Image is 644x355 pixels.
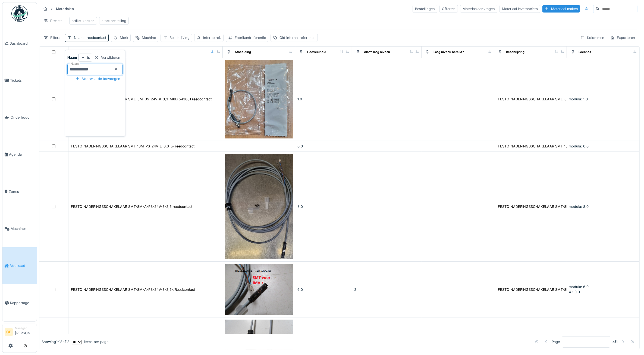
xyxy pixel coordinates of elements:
span: modula: 1.0 [569,97,588,101]
div: FESTO NADERINGSSCHAKELAAR SMT-10M-PS-24V-E-0,3-... [498,144,601,149]
img: Badge_color-CXgf-gQk.svg [11,5,28,22]
div: Showing 1 - 18 of 18 [42,339,70,344]
div: Page [552,339,560,344]
span: Rapportage [10,300,34,305]
div: FESTO NADERINGSSCHAKELAAR SMT-8M-A-PS-24V-E-2,5... [498,287,602,292]
div: Alarm laag niveau [364,50,390,54]
div: Filters [41,34,63,42]
div: Fabrikantreferentie [235,35,266,40]
div: Verwijderen [92,54,122,61]
div: Bestellingen [413,5,437,13]
div: 6.0 [297,287,350,292]
div: Exporteren [608,34,637,42]
strong: of 1 [612,339,618,344]
div: Naam [74,35,106,40]
div: Beschrijving [169,35,190,40]
span: 41: 0.0 [569,290,580,294]
div: FESTO NADERINGSSCHAKELAAR SMT-10M-PS-24V-E-0,3-L- reedcontact [71,144,194,149]
span: : reedcontact [83,36,106,40]
img: FESTO NADERINGSSCHAKELAAR SME-8M-DS-24V-K-0,3-M8D 543861 reedcontact [225,60,293,138]
div: FESTO NADERINGSSCHAKELAAR SME-8M-DS-24V-K-0,3-M8D 543861 reedcontact [71,97,212,102]
span: Tickets [10,78,34,83]
span: modula: 0.0 [569,144,589,148]
div: Merk [120,35,128,40]
span: Voorraad [10,263,34,268]
span: modula: 6.0 [569,285,589,289]
img: FESTO NADERINGSSCHAKELAAR SMT-8M-A-PS-24V-E-2,5 reedcontact [225,154,293,259]
div: Machine [142,35,156,40]
div: Locaties [579,50,591,54]
div: 0.0 [297,144,350,149]
div: 8.0 [297,204,350,209]
span: Onderhoud [11,115,34,120]
div: Materiaal maken [542,5,580,13]
div: Old internal reference [279,35,315,40]
label: Naam [70,61,80,66]
span: Dashboard [10,41,34,46]
strong: is [87,55,90,60]
div: Voorwaarde toevoegen [73,75,122,82]
li: GE [5,328,13,336]
div: Manager [15,326,34,330]
div: artikel zoeken [72,18,95,23]
span: Zones [9,189,34,194]
div: FESTO NADERINGSSCHAKELAAR SMT-8M-A-PS-24V-E-2,5... [498,204,602,209]
div: items per page [72,339,108,344]
span: Agenda [9,152,34,157]
div: Offertes [439,5,458,13]
div: Kolommen [578,34,607,42]
div: Hoeveelheid [307,50,326,54]
div: Materiaal leveranciers [500,5,540,13]
div: 1.0 [297,97,350,102]
div: 2 [354,287,420,292]
span: modula: 8.0 [569,205,589,209]
strong: Materialen [54,6,76,11]
div: Materiaalaanvragen [460,5,497,13]
img: FESTO NADERINGSSCHAKELAAR SMT-8M-A-PS-24V-E-2,5-/Reedcontact [225,264,293,315]
div: Presets [41,17,65,25]
strong: Naam [67,55,77,60]
span: Machines [11,226,34,231]
div: Interne ref. [203,35,221,40]
div: Afbeelding [235,50,251,54]
div: stockbestelling [102,18,126,23]
div: Laag niveau bereikt? [433,50,464,54]
div: Beschrijving [506,50,525,54]
div: FESTO NADERINGSSCHAKELAAR SMT-8M-A-PS-24V-E-2,5 reedcontact [71,204,192,209]
div: FESTO NADERINGSSCHAKELAAR SME-8M-DS-24V-K-0,3-M... [498,97,604,102]
div: Naam [80,50,89,54]
li: [PERSON_NAME] [15,326,34,338]
div: FESTO NADERINGSSCHAKELAAR SMT-8M-A-PS-24V-E-2,5-/Reedcontact [71,287,195,292]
